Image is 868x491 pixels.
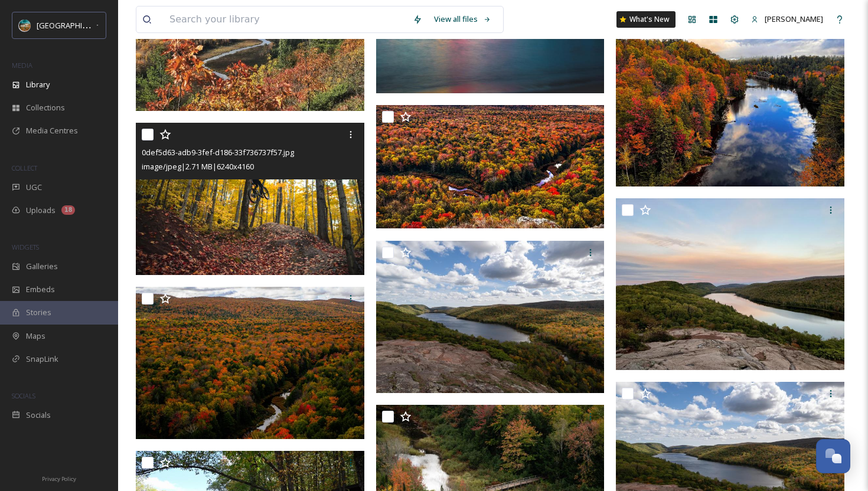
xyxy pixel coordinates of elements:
[26,125,78,136] span: Media Centres
[12,391,35,400] span: SOCIALS
[26,205,56,216] span: Uploads
[428,8,497,31] a: View all files
[765,14,823,24] span: [PERSON_NAME]
[42,471,76,485] a: Privacy Policy
[376,240,605,392] img: _JRM0801.jpg
[12,61,32,70] span: MEDIA
[136,287,364,439] img: 888becab-316a-16ae-b11a-978a03e10abc.jpg
[376,105,605,228] img: 782e90fe-71ec-2390-4525-114edba22730.jpg
[26,102,65,113] span: Collections
[26,79,50,90] span: Library
[616,11,676,28] a: What's New
[26,261,58,272] span: Galleries
[26,410,51,421] span: Socials
[616,198,844,369] img: c2638a92-f4fa-8d31-d544-29e20726a6b6.jpg
[61,205,75,215] div: 18
[37,19,152,31] span: [GEOGRAPHIC_DATA][US_STATE]
[12,163,37,172] span: COLLECT
[136,123,364,275] img: 0def5d63-adb9-3fef-d186-33f736737f57.jpg
[26,307,51,318] span: Stories
[42,475,76,483] span: Privacy Policy
[12,243,39,251] span: WIDGETS
[816,439,850,473] button: Open Chat
[26,330,45,342] span: Maps
[19,19,31,31] img: Snapsea%20Profile.jpg
[745,8,829,31] a: [PERSON_NAME]
[142,161,254,172] span: image/jpeg | 2.71 MB | 6240 x 4160
[616,15,844,186] img: ef95a845-47a3-face-3d88-877c7055c9fb.jpg
[164,6,407,32] input: Search your library
[26,353,58,365] span: SnapLink
[26,284,55,295] span: Embeds
[142,147,294,158] span: 0def5d63-adb9-3fef-d186-33f736737f57.jpg
[26,182,42,193] span: UGC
